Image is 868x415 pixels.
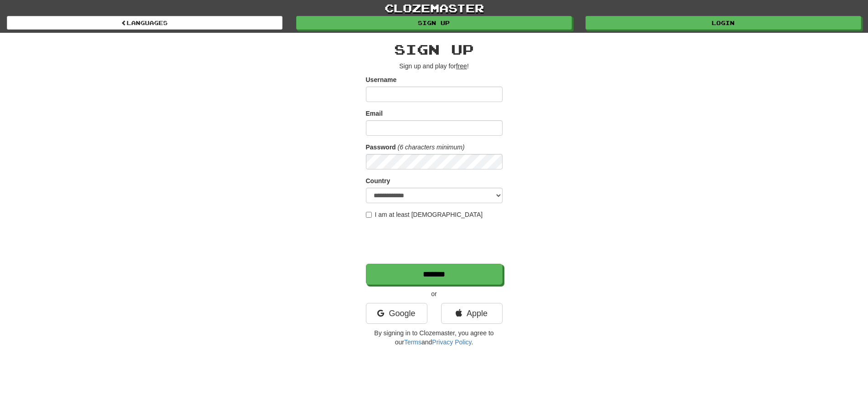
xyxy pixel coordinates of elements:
[366,303,427,324] a: Google
[366,176,390,185] label: Country
[296,16,572,30] a: Sign up
[366,212,372,218] input: I am at least [DEMOGRAPHIC_DATA]
[404,338,421,346] a: Terms
[7,16,282,30] a: Languages
[456,62,467,70] u: free
[366,42,503,57] h2: Sign up
[586,16,861,30] a: Login
[398,143,465,151] em: (6 characters minimum)
[366,224,504,259] iframe: reCAPTCHA
[366,61,503,71] p: Sign up and play for !
[441,303,503,324] a: Apple
[366,210,483,219] label: I am at least [DEMOGRAPHIC_DATA]
[366,289,503,298] p: or
[366,109,383,118] label: Email
[366,328,503,347] p: By signing in to Clozemaster, you agree to our and .
[366,75,397,84] label: Username
[366,143,396,152] label: Password
[432,338,471,346] a: Privacy Policy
